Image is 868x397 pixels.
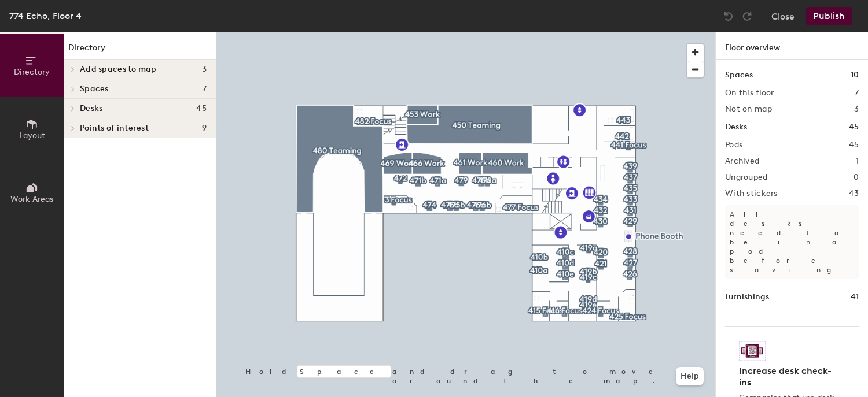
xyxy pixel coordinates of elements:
[725,157,759,166] h2: Archived
[725,205,859,279] p: All desks need to be in a pod before saving
[10,194,53,204] span: Work Areas
[741,10,753,22] img: Redo
[849,140,859,150] h2: 45
[80,124,149,133] span: Points of interest
[725,88,774,98] h2: On this floor
[196,104,207,113] span: 45
[849,189,859,198] h2: 43
[851,291,859,303] h1: 41
[771,7,795,25] button: Close
[9,9,82,23] div: 774 Echo, Floor 4
[14,67,50,77] span: Directory
[19,131,45,140] span: Layout
[856,157,859,166] h2: 1
[676,367,704,385] button: Help
[202,65,207,74] span: 3
[716,32,868,60] h1: Floor overview
[725,173,768,182] h2: Ungrouped
[806,7,852,25] button: Publish
[725,189,778,198] h2: With stickers
[849,121,859,133] h1: 45
[80,84,109,94] span: Spaces
[725,69,753,81] h1: Spaces
[80,104,102,113] span: Desks
[851,69,859,81] h1: 10
[725,291,769,303] h1: Furnishings
[854,105,859,114] h2: 3
[854,173,859,182] h2: 0
[855,88,859,98] h2: 7
[739,341,766,361] img: Sticker logo
[739,365,838,388] h4: Increase desk check-ins
[723,10,734,22] img: Undo
[725,121,747,133] h1: Desks
[725,105,772,114] h2: Not on map
[725,140,742,150] h2: Pods
[202,124,207,133] span: 9
[64,42,216,60] h1: Directory
[203,84,207,94] span: 7
[80,65,157,74] span: Add spaces to map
